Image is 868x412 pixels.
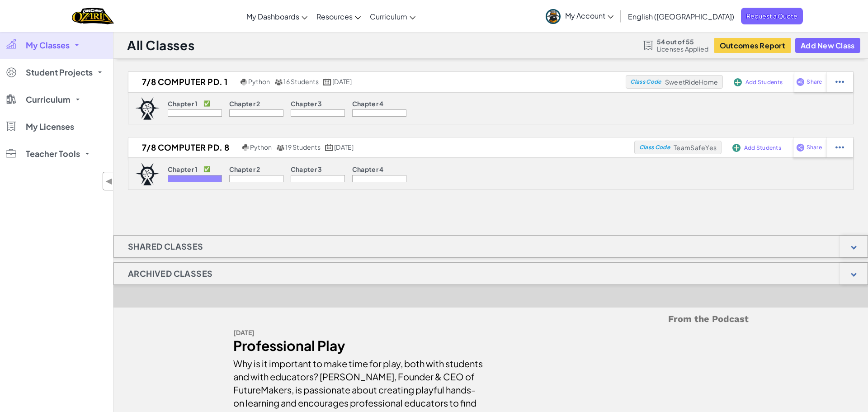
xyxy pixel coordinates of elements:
img: python.png [241,79,247,85]
p: Chapter 1 [168,166,198,173]
img: calendar.svg [323,79,331,85]
span: Class Code [639,145,670,150]
a: 7/8 Computer Pd. 8 Python 19 Students [DATE] [128,141,634,154]
button: Outcomes Report [714,38,791,53]
a: Ozaria by CodeCombat logo [72,7,114,25]
h2: 7/8 Computer Pd. 1 [128,75,238,89]
p: Chapter 2 [229,100,260,107]
p: ✅ [203,100,210,107]
span: [DATE] [334,143,354,151]
h5: From the Podcast [233,312,749,326]
button: Add New Class [795,38,860,53]
a: Request a Quote [741,8,803,24]
img: IconAddStudents.svg [732,144,741,152]
p: Chapter 4 [352,100,384,107]
span: Student Projects [26,68,93,76]
img: IconAddStudents.svg [734,78,742,86]
span: 19 Students [285,143,321,151]
span: My Licenses [26,123,74,131]
span: Resources [316,12,353,21]
span: Python [248,77,270,85]
span: Share [807,145,822,150]
a: 7/8 Computer Pd. 1 Python 16 Students [DATE] [128,75,626,89]
span: My Account [565,11,613,20]
h1: Archived Classes [114,262,226,285]
img: logo [135,97,160,120]
span: [DATE] [332,77,352,85]
span: 54 out of 55 [657,38,709,45]
a: Curriculum [365,4,420,28]
span: Teacher Tools [26,150,80,158]
a: English ([GEOGRAPHIC_DATA]) [623,4,739,28]
p: ✅ [203,166,210,173]
span: Curriculum [26,95,71,104]
span: Share [807,79,822,85]
span: TeamSafeYes [674,143,717,152]
img: avatar [546,9,561,24]
span: Licenses Applied [657,45,709,52]
img: IconShare_Purple.svg [796,143,805,152]
img: MultipleUsers.png [274,79,283,85]
p: Chapter 2 [229,166,260,173]
h1: Shared Classes [114,235,217,258]
img: IconStudentEllipsis.svg [835,143,844,152]
span: Curriculum [370,12,407,21]
span: SweetRideHome [665,78,718,86]
span: Class Code [630,79,661,85]
p: Chapter 3 [291,166,322,173]
span: ◀ [105,175,113,188]
span: English ([GEOGRAPHIC_DATA]) [628,12,734,21]
a: Resources [312,4,365,28]
img: python.png [242,144,249,151]
a: My Account [541,2,618,30]
span: My Dashboards [246,12,299,21]
h2: 7/8 Computer Pd. 8 [128,141,240,154]
img: IconShare_Purple.svg [796,78,805,86]
span: My Classes [26,41,70,49]
span: Add Students [745,80,783,85]
p: Chapter 3 [291,100,322,107]
img: logo [135,163,160,185]
img: Home [72,7,114,25]
img: calendar.svg [325,144,333,151]
a: My Dashboards [242,4,312,28]
img: IconStudentEllipsis.svg [835,78,844,86]
h1: All Classes [127,37,194,54]
div: [DATE] [233,326,484,339]
div: Professional Play [233,339,484,352]
p: Chapter 1 [168,100,198,107]
span: 16 Students [283,77,319,85]
img: MultipleUsers.png [276,144,284,151]
span: Python [250,143,272,151]
span: Add Students [744,145,781,151]
p: Chapter 4 [352,166,384,173]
